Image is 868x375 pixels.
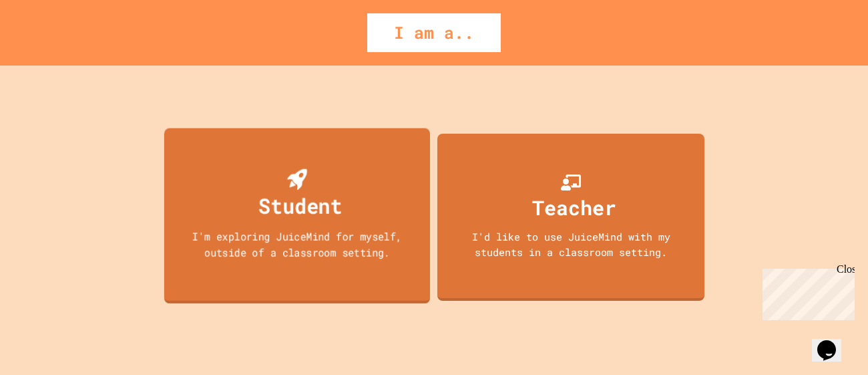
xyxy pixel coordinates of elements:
div: I'm exploring JuiceMind for myself, outside of a classroom setting. [178,228,417,259]
iframe: chat widget [812,322,855,362]
div: Chat with us now!Close [5,5,92,85]
div: I am a.. [367,13,501,52]
iframe: chat widget [757,263,855,320]
div: Teacher [532,193,616,223]
div: I'd like to use JuiceMind with my students in a classroom setting. [451,229,691,259]
div: Student [258,190,342,221]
